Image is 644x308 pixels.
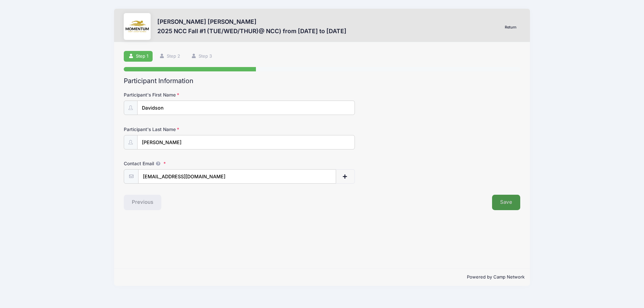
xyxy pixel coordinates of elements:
[137,101,355,115] input: Participant's First Name
[124,126,256,133] label: Participant's Last Name
[157,18,346,25] h3: [PERSON_NAME] [PERSON_NAME]
[501,23,520,32] a: Return
[124,51,153,62] a: Step 1
[157,27,346,35] h3: 2025 NCC Fall #1 (TUE/WED/THUR)@ NCC) from [DATE] to [DATE]
[187,51,217,62] a: Step 3
[492,195,520,210] button: Save
[124,91,256,98] label: Participant's First Name
[155,51,184,62] a: Step 2
[137,135,355,149] input: Participant's Last Name
[119,274,524,281] p: Powered by Camp Network
[138,169,336,184] input: email@email.com
[124,77,520,85] h2: Participant Information
[124,160,256,167] label: Contact Email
